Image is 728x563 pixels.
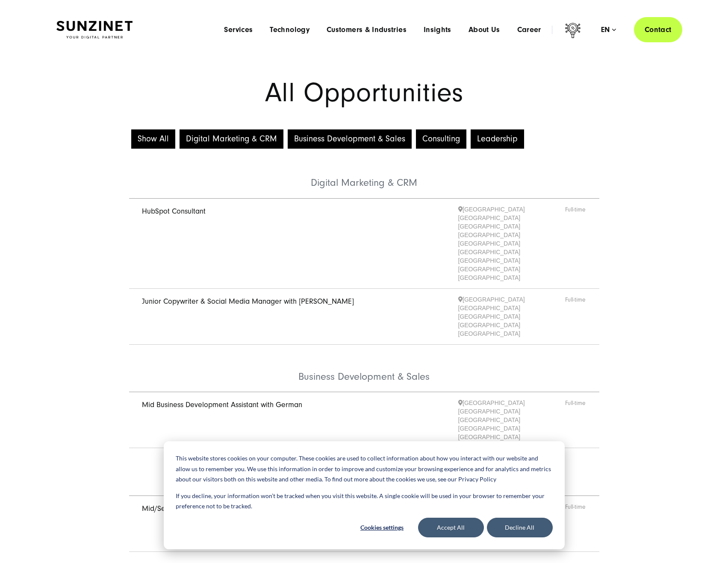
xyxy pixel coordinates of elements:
[565,205,587,282] span: Full-time
[458,205,565,282] span: [GEOGRAPHIC_DATA] [GEOGRAPHIC_DATA] [GEOGRAPHIC_DATA] [GEOGRAPHIC_DATA] [GEOGRAPHIC_DATA] [GEOGRA...
[517,26,541,34] a: Career
[565,399,587,441] span: Full-time
[327,26,407,34] a: Customers & Industries
[416,129,466,149] button: Consulting
[180,129,283,149] button: Digital Marketing & CRM
[129,345,599,393] li: Business Development & Sales
[349,518,415,537] button: Cookies settings
[270,26,309,34] a: Technology
[424,26,451,34] a: Insights
[565,502,587,545] span: Full-time
[176,491,553,512] p: If you decline, your information won’t be tracked when you visit this website. A single cookie wi...
[565,295,587,338] span: Full-time
[487,518,553,537] button: Decline All
[142,207,206,216] a: HubSpot Consultant
[418,518,484,537] button: Accept All
[142,297,354,306] a: Junior Copywriter & Social Media Manager with [PERSON_NAME]
[129,151,599,199] li: Digital Marketing & CRM
[458,399,565,441] span: [GEOGRAPHIC_DATA] [GEOGRAPHIC_DATA] [GEOGRAPHIC_DATA] [GEOGRAPHIC_DATA] [GEOGRAPHIC_DATA]
[471,129,524,149] button: Leadership
[164,441,565,549] div: Cookie banner
[131,129,175,149] button: Show All
[142,400,302,409] a: Mid Business Development Assistant with German
[634,17,682,42] a: Contact
[56,80,672,106] h1: All Opportunities
[129,448,599,496] li: Consulting
[469,26,500,34] a: About Us
[224,26,253,34] a: Services
[56,21,133,39] img: SUNZINET Full Service Digital Agentur
[176,453,553,485] p: This website stores cookies on your computer. These cookies are used to collect information about...
[288,129,412,149] button: Business Development & Sales
[458,295,565,338] span: [GEOGRAPHIC_DATA] [GEOGRAPHIC_DATA] [GEOGRAPHIC_DATA] [GEOGRAPHIC_DATA] [GEOGRAPHIC_DATA]
[142,504,339,513] a: Mid/Senior Salesforce Consultant (focus on Marketing Cloud)
[601,26,616,34] div: en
